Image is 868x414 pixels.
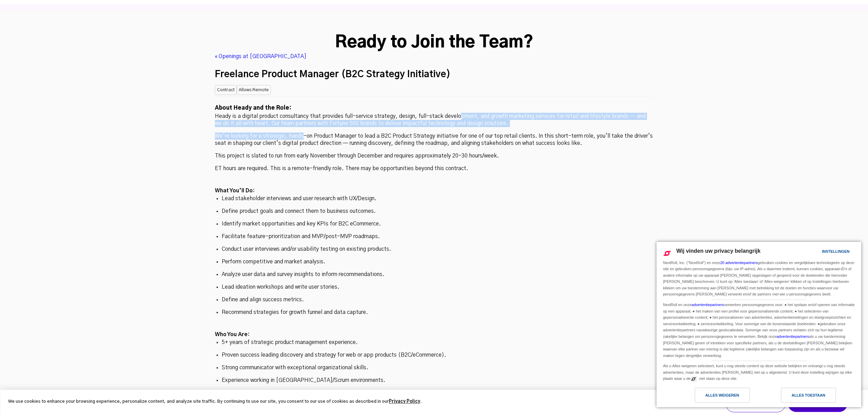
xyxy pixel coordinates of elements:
p: Analyze user data and survey insights to inform recommendations. [222,271,646,278]
div: Als u Alles weigeren selecteert, kunt u nog steeds content op deze website bekijken en ontvangt u... [662,361,856,383]
p: Facilitate feature-prioritization and MVP/post-MVP roadmaps. [222,233,646,240]
h2: What You’ll Do: [215,187,653,195]
p: Heady is a digital product consultancy that provides full-service strategy, design, full-stack de... [215,113,653,127]
p: Lead stakeholder interviews and user research with UX/Design. [222,195,646,202]
div: NextRoll en onze verwerken persoonsgegevens voor: ● het opslaan en/of openen van informatie op ee... [662,300,856,359]
p: Experience working in [GEOGRAPHIC_DATA]/Scrum environments. [222,377,646,384]
p: This project is slated to run from early November through December and requires approximately 20-... [215,152,653,160]
p: 5+ years of strategic product management experience. [222,339,646,346]
div: Instellingen [822,248,850,255]
span: Wij vinden uw privacy belangrijk [676,248,761,254]
p: Recommend strategies for growth funnel and data capture. [222,309,646,316]
h2: Who You Are: [215,330,653,339]
div: Alles weigeren [705,391,739,399]
p: Define product goals and connect them to business outcomes. [222,208,646,215]
a: Alles weigeren [661,388,759,406]
a: Instellingen [810,246,826,259]
p: Conduct user interviews and/or usability testing on existing products. [222,246,646,253]
p: Strong communicator with exceptional organizational skills. [222,364,646,371]
strong: About Heady and the Role: [215,105,291,111]
h2: Ready to Join the Team? [215,32,653,53]
div: NextRoll, Inc. ("NextRoll") en onze gebruiken cookies en vergelijkbare technologieën op deze site... [662,259,856,298]
p: We use cookies to enhance your browsing experience, personalize content, and analyze site traffic... [8,398,422,406]
p: Perform competitive and market analysis. [222,258,646,265]
p: Proven success leading discovery and strategy for web or app products (B2C/eCommerce). [222,351,646,359]
a: Alles toestaan [759,388,857,406]
a: « Openings at [GEOGRAPHIC_DATA] [215,54,306,59]
h2: Freelance Product Manager (B2C Strategy Initiative) [215,67,653,82]
a: 20 advertentiepartners [720,261,757,265]
p: Identify market opportunities and key KPIs for B2C eCommerce. [222,220,646,227]
p: ET hours are required. This is a remote-friendly role. There may be opportunities beyond this con... [215,165,653,172]
p: We’re looking for a strategic, hands-on Product Manager to lead a B2C Product Strategy initiative... [215,133,653,147]
a: advertentiepartners [692,303,724,307]
small: Contract [215,85,237,95]
a: advertentiepartners [777,334,809,339]
div: Alles toestaan [792,391,825,399]
p: Define and align success metrics. [222,296,646,303]
p: Lead ideation workshops and write user stories. [222,284,646,291]
small: Allows Remote [237,85,271,95]
a: Privacy Policy [389,398,420,406]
